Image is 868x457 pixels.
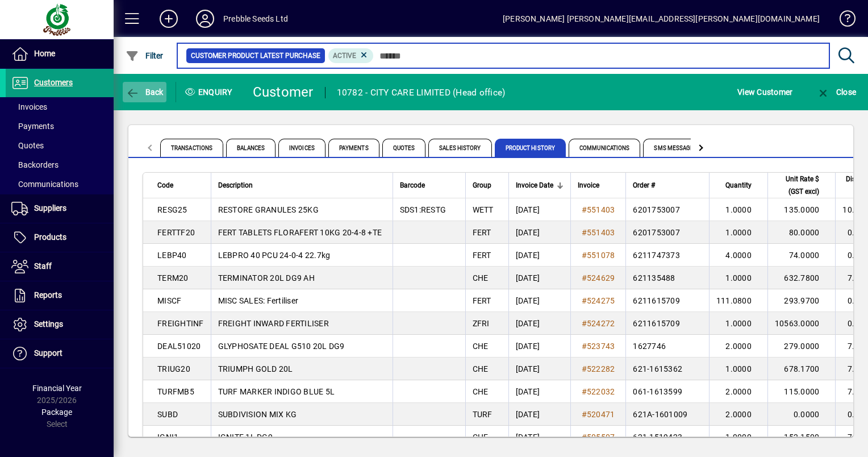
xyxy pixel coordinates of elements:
span: WETT [473,205,494,214]
td: 135.0000 [767,198,836,221]
td: [DATE] [508,312,570,335]
div: Group [473,179,502,192]
a: #505507 [578,431,619,443]
span: Order # [633,179,655,192]
a: #523743 [578,340,619,352]
span: FERTTF20 [157,228,195,237]
td: [DATE] [508,267,570,289]
span: 505507 [587,433,615,442]
div: Quantity [716,179,762,192]
a: Communications [6,175,114,194]
td: 293.9700 [767,289,836,312]
td: [DATE] [508,244,570,267]
span: Invoice [578,179,599,192]
a: Settings [6,310,114,339]
a: #524275 [578,294,619,307]
span: TURF [473,410,493,419]
span: TRIUG20 [157,364,190,373]
span: Customer Product Latest Purchase [191,50,320,61]
span: TURFMB5 [157,387,194,396]
div: Order # [633,179,702,192]
span: Filter [126,51,164,60]
td: 1627746 [625,335,709,358]
span: SUBD [157,410,178,419]
span: TERM20 [157,273,189,282]
span: Quotes [382,139,426,157]
div: Unit Rate $ (GST excl) [775,173,830,198]
td: [DATE] [508,380,570,403]
div: Code [157,179,204,192]
a: Products [6,223,114,252]
span: MISCF [157,296,181,305]
span: LEBPRO 40 PCU 24-0-4 22.7kg [218,251,331,260]
td: 621-1615362 [625,358,709,380]
td: [DATE] [508,221,570,244]
span: GLYPHOSATE DEAL G510 20L DG9 [218,342,345,351]
span: FERT [473,251,491,260]
span: Products [34,232,66,242]
td: 6211615709 [625,289,709,312]
a: #551403 [578,226,619,239]
app-page-header-button: Back [114,82,176,102]
span: FERT TABLETS FLORAFERT 10KG 20-4-8 +TE [218,228,382,237]
span: CHE [473,342,489,351]
div: Prebble Seeds Ltd [223,10,288,28]
span: # [582,251,587,260]
span: SMS Messages [643,139,708,157]
div: Description [218,179,386,192]
span: Balances [226,139,276,157]
td: 152.1500 [767,426,836,448]
td: 061-1613599 [625,380,709,403]
td: 1.0000 [709,267,767,289]
td: 74.0000 [767,244,836,267]
div: Customer [253,83,314,101]
button: Add [151,9,187,29]
td: 6211747373 [625,244,709,267]
span: Communications [11,180,78,189]
a: Knowledge Base [831,2,854,39]
td: 621135488 [625,267,709,289]
span: # [582,228,587,237]
span: Invoices [11,102,47,111]
span: Sales History [428,139,491,157]
span: FREIGHTINF [157,319,204,328]
span: DEAL51020 [157,342,201,351]
td: 621A-1601009 [625,403,709,426]
td: 1.0000 [709,221,767,244]
span: # [582,273,587,282]
div: Invoice Date [516,179,564,192]
span: 522282 [587,364,615,373]
span: # [582,387,587,396]
span: 520471 [587,410,615,419]
span: Payments [11,122,54,131]
a: Suppliers [6,194,114,223]
span: # [582,364,587,373]
span: TRIUMPH GOLD 20L [218,364,293,373]
td: 115.0000 [767,380,836,403]
span: LEBP40 [157,251,187,260]
span: Barcode [400,179,425,192]
a: Reports [6,281,114,310]
span: Support [34,348,62,358]
span: SUBDIVISION MIX KG [218,410,297,419]
td: 4.0000 [709,244,767,267]
span: 551078 [587,251,615,260]
span: IGNI1 [157,433,178,442]
span: Active [333,52,356,60]
td: 0.0000 [767,403,836,426]
div: Enquiry [176,83,244,101]
span: Transactions [160,139,223,157]
td: [DATE] [508,426,570,448]
a: Quotes [6,136,114,155]
span: TURF MARKER INDIGO BLUE 5L [218,387,335,396]
button: Filter [123,45,166,66]
td: 621-1519423 [625,426,709,448]
td: 1.0000 [709,358,767,380]
span: # [582,205,587,214]
td: 111.0800 [709,289,767,312]
span: CHE [473,364,489,373]
span: # [582,319,587,328]
td: 2.0000 [709,335,767,358]
button: Profile [187,9,223,29]
span: Financial Year [32,384,82,393]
